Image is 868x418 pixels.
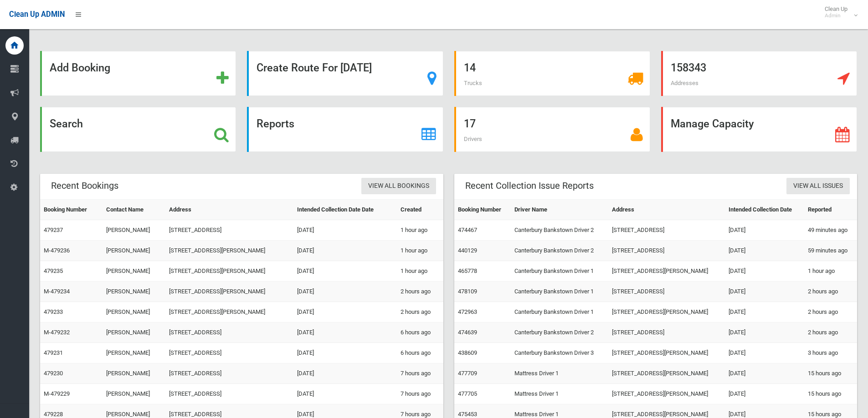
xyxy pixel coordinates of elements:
[293,282,397,302] td: [DATE]
[165,261,293,282] td: [STREET_ADDRESS][PERSON_NAME]
[44,390,70,397] a: M-479229
[608,322,724,343] td: [STREET_ADDRESS]
[511,384,608,404] td: Mattress Driver 1
[103,302,165,322] td: [PERSON_NAME]
[44,411,63,418] a: 479228
[397,302,443,322] td: 2 hours ago
[464,136,482,142] span: Drivers
[458,370,477,377] a: 477709
[825,12,847,19] small: Admin
[454,177,605,195] header: Recent Collection Issue Reports
[165,220,293,241] td: [STREET_ADDRESS]
[804,220,857,241] td: 49 minutes ago
[511,241,608,261] td: Canterbury Bankstown Driver 2
[44,227,63,233] a: 479237
[820,5,857,19] span: Clean Up
[165,302,293,322] td: [STREET_ADDRESS][PERSON_NAME]
[165,363,293,384] td: [STREET_ADDRESS]
[397,220,443,241] td: 1 hour ago
[103,200,165,220] th: Contact Name
[464,80,482,86] span: Trucks
[608,282,724,302] td: [STREET_ADDRESS]
[671,80,699,86] span: Addresses
[257,61,372,74] strong: Create Route For [DATE]
[725,200,804,220] th: Intended Collection Date
[458,308,477,315] a: 472963
[397,343,443,363] td: 6 hours ago
[40,51,236,96] a: Add Booking
[511,220,608,241] td: Canterbury Bankstown Driver 2
[786,178,850,195] a: View All Issues
[165,384,293,404] td: [STREET_ADDRESS]
[103,343,165,363] td: [PERSON_NAME]
[608,384,724,404] td: [STREET_ADDRESS][PERSON_NAME]
[397,363,443,384] td: 7 hours ago
[103,384,165,404] td: [PERSON_NAME]
[165,200,293,220] th: Address
[293,343,397,363] td: [DATE]
[293,220,397,241] td: [DATE]
[458,288,477,295] a: 478109
[608,261,724,282] td: [STREET_ADDRESS][PERSON_NAME]
[608,241,724,261] td: [STREET_ADDRESS]
[397,282,443,302] td: 2 hours ago
[40,200,103,220] th: Booking Number
[40,107,236,152] a: Search
[397,241,443,261] td: 1 hour ago
[725,363,804,384] td: [DATE]
[454,107,650,152] a: 17 Drivers
[608,343,724,363] td: [STREET_ADDRESS][PERSON_NAME]
[44,247,70,254] a: M-479236
[165,343,293,363] td: [STREET_ADDRESS]
[397,200,443,220] th: Created
[293,302,397,322] td: [DATE]
[511,282,608,302] td: Canterbury Bankstown Driver 1
[608,302,724,322] td: [STREET_ADDRESS][PERSON_NAME]
[44,288,70,295] a: M-479234
[44,349,63,356] a: 479231
[464,61,476,74] strong: 14
[293,322,397,343] td: [DATE]
[608,220,724,241] td: [STREET_ADDRESS]
[804,302,857,322] td: 2 hours ago
[293,241,397,261] td: [DATE]
[661,51,857,96] a: 158343 Addresses
[458,227,477,233] a: 474467
[361,178,436,195] a: View All Bookings
[247,51,443,96] a: Create Route For [DATE]
[454,200,511,220] th: Booking Number
[247,107,443,152] a: Reports
[397,322,443,343] td: 6 hours ago
[293,200,397,220] th: Intended Collection Date Date
[608,363,724,384] td: [STREET_ADDRESS][PERSON_NAME]
[103,322,165,343] td: [PERSON_NAME]
[804,343,857,363] td: 3 hours ago
[165,241,293,261] td: [STREET_ADDRESS][PERSON_NAME]
[725,384,804,404] td: [DATE]
[458,411,477,418] a: 475453
[40,177,129,195] header: Recent Bookings
[257,117,294,130] strong: Reports
[50,61,110,74] strong: Add Booking
[725,261,804,282] td: [DATE]
[458,329,477,336] a: 474639
[9,10,65,19] span: Clean Up ADMIN
[661,107,857,152] a: Manage Capacity
[671,61,706,74] strong: 158343
[44,370,63,377] a: 479230
[725,302,804,322] td: [DATE]
[397,384,443,404] td: 7 hours ago
[804,261,857,282] td: 1 hour ago
[454,51,650,96] a: 14 Trucks
[804,363,857,384] td: 15 hours ago
[293,384,397,404] td: [DATE]
[458,267,477,274] a: 465778
[511,322,608,343] td: Canterbury Bankstown Driver 2
[511,343,608,363] td: Canterbury Bankstown Driver 3
[103,220,165,241] td: [PERSON_NAME]
[44,267,63,274] a: 479235
[103,261,165,282] td: [PERSON_NAME]
[103,282,165,302] td: [PERSON_NAME]
[511,363,608,384] td: Mattress Driver 1
[725,322,804,343] td: [DATE]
